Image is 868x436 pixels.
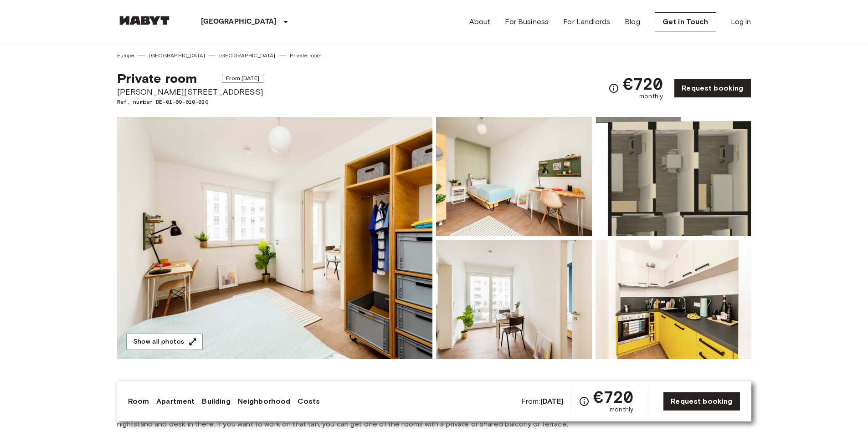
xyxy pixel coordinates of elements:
span: About the room [117,381,751,395]
img: Marketing picture of unit DE-01-09-010-02Q [117,117,432,359]
img: Picture of unit DE-01-09-010-02Q [436,240,592,359]
img: Picture of unit DE-01-09-010-02Q [596,117,751,236]
span: Ref. number DE-01-09-010-02Q [117,98,263,106]
a: Get in Touch [655,12,716,31]
p: [GEOGRAPHIC_DATA] [201,16,277,27]
a: For Landlords [563,16,610,27]
a: Apartment [156,396,195,407]
span: From: [521,396,564,406]
a: Europe [117,51,135,60]
span: monthly [639,92,663,101]
span: Private room [117,71,197,86]
a: [GEOGRAPHIC_DATA] [149,51,205,60]
a: Request booking [674,79,751,98]
a: Costs [298,396,320,407]
a: Neighborhood [238,396,291,407]
img: Picture of unit DE-01-09-010-02Q [596,240,751,359]
span: [PERSON_NAME][STREET_ADDRESS] [117,86,263,98]
button: Show all photos [126,334,203,350]
a: Blog [625,16,640,27]
img: Habyt [117,16,172,25]
a: Request booking [663,392,740,411]
a: Log in [731,16,751,27]
span: €720 [593,389,634,405]
svg: Check cost overview for full price breakdown. Please note that discounts apply to new joiners onl... [608,83,619,94]
a: [GEOGRAPHIC_DATA] [219,51,276,60]
span: monthly [610,405,633,414]
a: About [469,16,491,27]
a: For Business [505,16,549,27]
svg: Check cost overview for full price breakdown. Please note that discounts apply to new joiners onl... [579,396,590,407]
a: Building [202,396,230,407]
a: Room [128,396,149,407]
span: €720 [623,76,663,92]
span: From [DATE] [222,74,263,83]
img: Picture of unit DE-01-09-010-02Q [436,117,592,236]
a: Private room [290,51,322,60]
b: [DATE] [540,397,564,406]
